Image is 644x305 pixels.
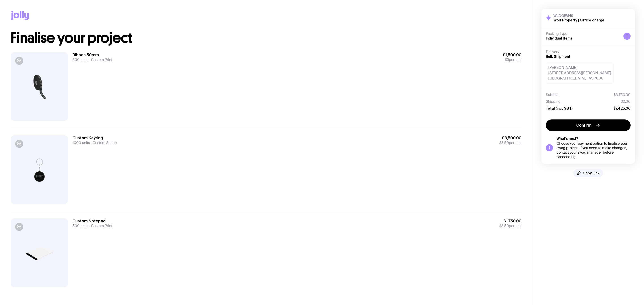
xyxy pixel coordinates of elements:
span: $3 [505,57,509,62]
h5: What’s next? [557,136,631,141]
button: Confirm [546,119,631,131]
div: [PERSON_NAME] [STREET_ADDRESS][PERSON_NAME] [GEOGRAPHIC_DATA], TAS 7000 [546,63,614,84]
h1: Finalise your project [11,31,521,45]
span: $7,425.00 [613,106,631,111]
h3: WLDOIWH9 [553,13,604,18]
h3: Custom Notepad [72,218,112,224]
span: Subtotal [546,93,559,97]
span: Confirm [576,123,591,128]
span: $0.00 [621,99,631,104]
span: $3.50 [499,140,509,145]
span: Total (inc. GST) [546,106,572,111]
span: Shipping [546,99,561,104]
span: Custom Shape [90,140,117,145]
span: per unit [499,224,521,228]
span: Bulk Shipment [546,54,570,58]
h4: Packing Type [546,31,620,36]
h3: Custom Keyring [72,135,117,141]
span: Custom Print [88,224,112,228]
span: per unit [503,58,521,62]
span: Copy Link [583,171,600,175]
button: Copy Link [573,169,603,177]
span: 500 units [72,224,88,228]
span: $6,750.00 [614,93,631,97]
span: $1,500.00 [503,52,521,58]
span: 1000 units [72,140,90,145]
span: $3,500.00 [499,135,521,141]
span: Custom Print [88,57,112,62]
h3: Ribbon 50mm [72,52,112,58]
h4: Delivery [546,50,631,54]
span: $1,750.00 [499,218,521,224]
h2: Wolf Property | Office charge [553,18,604,22]
span: Individual Items [546,36,573,40]
span: $3.50 [499,224,509,228]
span: per unit [499,141,521,145]
div: Choose your payment option to finalise your swag project. If you need to make changes, contact yo... [557,141,631,159]
span: 500 units [72,57,88,62]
